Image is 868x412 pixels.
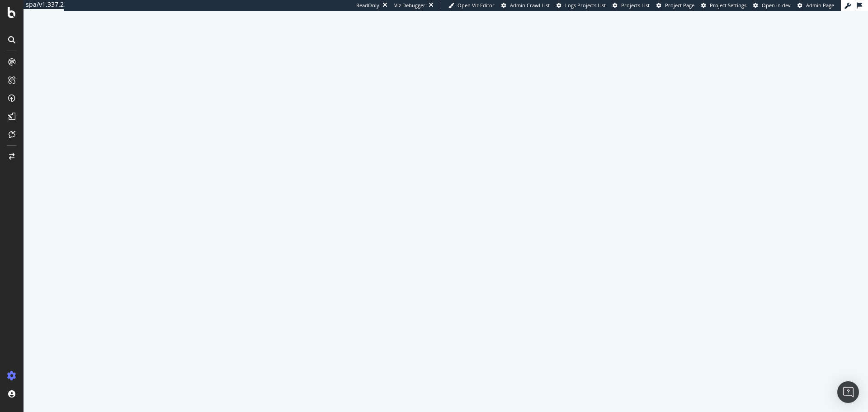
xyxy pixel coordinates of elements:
[797,2,834,9] a: Admin Page
[356,2,381,9] div: ReadOnly:
[665,2,694,9] span: Project Page
[557,2,606,9] a: Logs Projects List
[710,2,746,9] span: Project Settings
[656,2,694,9] a: Project Page
[501,2,550,9] a: Admin Crawl List
[448,2,495,9] a: Open Viz Editor
[762,2,791,9] span: Open in dev
[701,2,746,9] a: Project Settings
[753,2,791,9] a: Open in dev
[458,2,495,9] span: Open Viz Editor
[613,2,650,9] a: Projects List
[621,2,650,9] span: Projects List
[394,2,427,9] div: Viz Debugger:
[806,2,834,9] span: Admin Page
[565,2,606,9] span: Logs Projects List
[837,381,859,403] div: Open Intercom Messenger
[510,2,550,9] span: Admin Crawl List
